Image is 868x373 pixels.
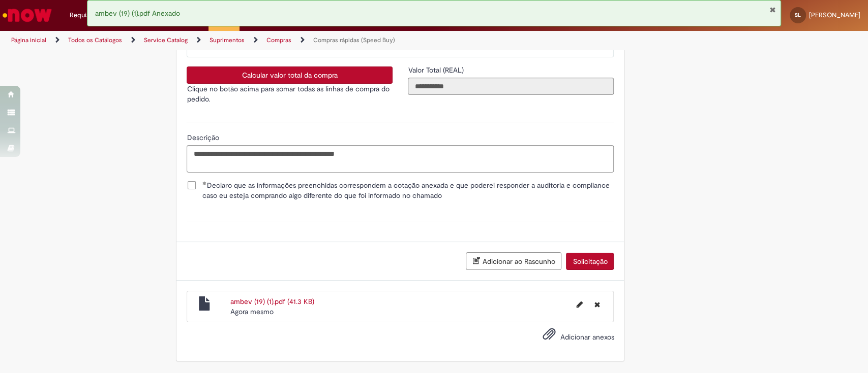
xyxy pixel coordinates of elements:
[266,36,291,44] a: Compras
[313,36,395,44] a: Compras rápidas (Speed Buy)
[11,36,46,44] a: Página inicial
[466,252,561,270] button: Adicionar ao Rascunho
[95,9,180,18] span: ambev (19) (1).pdf Anexado
[588,296,606,313] button: Excluir ambev (19) (1).pdf
[809,11,860,19] span: [PERSON_NAME]
[230,307,274,316] time: 30/09/2025 11:35:55
[8,31,571,50] ul: Trilhas de página
[68,36,122,44] a: Todos os Catálogos
[560,332,614,342] span: Adicionar anexos
[230,307,274,316] span: Agora mesmo
[187,84,393,104] p: Clique no botão acima para somar todas as linhas de compra do pedido.
[230,297,314,306] a: ambev (19) (1).pdf (41.3 KB)
[202,180,614,200] span: Declaro que as informações preenchidas correspondem a cotação anexada e que poderei responder a a...
[187,145,614,173] textarea: Descrição
[795,12,801,18] span: SL
[570,296,588,313] button: Editar nome de arquivo ambev (19) (1).pdf
[408,78,614,95] input: Valor Total (REAL)
[769,6,775,14] button: Fechar Notificação
[408,65,465,75] span: Somente leitura - Valor Total (REAL)
[209,36,245,44] a: Suprimentos
[70,10,105,20] span: Requisições
[187,133,221,142] span: Descrição
[202,181,206,185] span: Obrigatório Preenchido
[408,65,465,75] label: Somente leitura - Valor Total (REAL)
[540,325,558,348] button: Adicionar anexos
[187,66,393,84] button: Calcular valor total da compra
[1,5,53,25] img: ServiceNow
[566,253,614,270] button: Solicitação
[144,36,188,44] a: Service Catalog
